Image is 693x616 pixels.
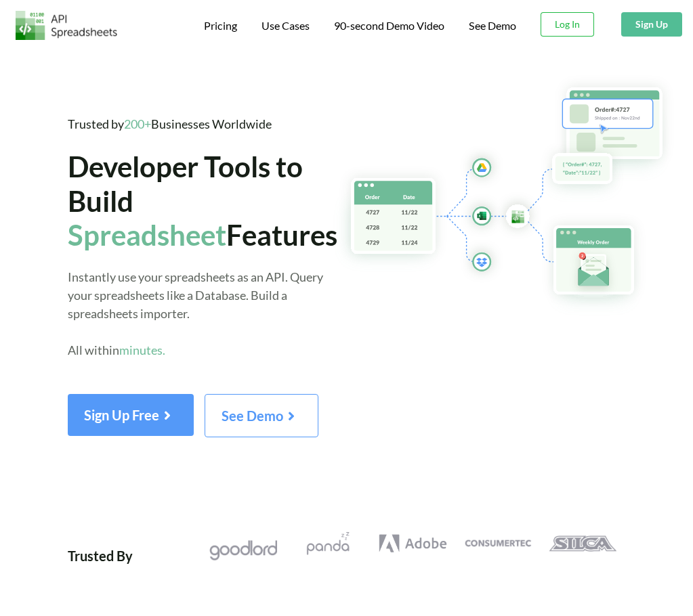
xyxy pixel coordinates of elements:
span: Instantly use your spreadsheets as an API. Query your spreadsheets like a Database. Build a sprea... [68,269,323,357]
img: Silca Logo [549,532,616,554]
a: Adobe Logo [371,532,455,554]
a: Pandazzz Logo [285,532,370,554]
span: 200+ [124,116,151,131]
img: Adobe Logo [379,532,446,554]
span: 90-second Demo Video [334,20,444,31]
button: See Demo [205,394,318,437]
span: minutes. [119,343,165,357]
span: Trusted by Businesses Worldwide [68,116,272,131]
img: Logo.png [16,11,117,40]
button: Sign Up [621,12,682,37]
img: Consumertec Logo [464,532,532,554]
a: Silca Logo [541,532,625,554]
button: Log In [541,12,594,37]
span: Developer Tools to Build Features [68,150,337,252]
a: Consumertec Logo [455,532,540,554]
span: Pricing [204,19,237,32]
span: Spreadsheet [68,218,226,252]
a: See Demo [205,412,318,424]
span: Use Cases [261,19,310,32]
span: See Demo [222,408,301,424]
button: Sign Up Free [68,394,194,436]
a: See Demo [469,19,516,33]
span: Sign Up Free [84,407,177,423]
img: Pandazzz Logo [294,532,362,554]
div: Trusted By [68,532,133,566]
img: Hero Spreadsheet Flow [333,74,693,317]
a: Goodlord Logo [201,532,285,561]
img: Goodlord Logo [209,539,277,561]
